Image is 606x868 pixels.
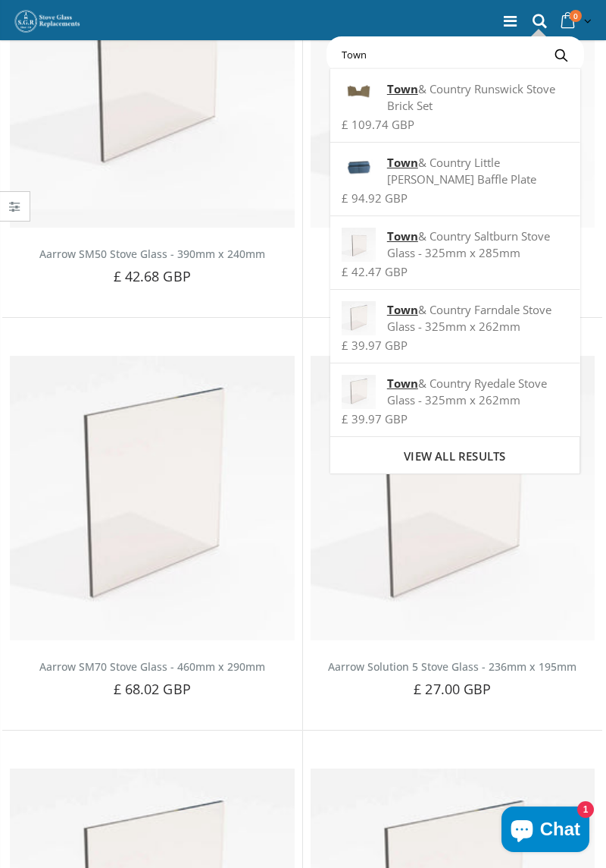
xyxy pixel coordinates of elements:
span: View all results [404,448,505,464]
span: £ 109.74 GBP [342,117,414,132]
a: Aarrow Solution 5 Stove Glass - 236mm x 195mm [328,659,576,674]
div: & Country Farndale Stove Glass - 325mm x 262mm [342,301,568,335]
span: £ 94.92 GBP [342,190,408,206]
img: Stove Glass Replacement [14,9,82,33]
a: 0 [556,7,595,36]
div: & Country Little [PERSON_NAME] Baffle Plate [342,154,568,187]
div: & Country Saltburn Stove Glass - 325mm x 285mm [342,228,568,261]
span: £ 39.97 GBP [342,338,408,353]
strong: Town [387,376,418,391]
a: Aarrow SM50 Stove Glass - 390mm x 240mm [39,247,265,261]
div: & Country Ryedale Stove Glass - 325mm x 262mm [342,375,568,408]
img: Aarrow SM70 Stove Glass [10,356,295,641]
a: Menu [504,11,517,31]
button: Search [545,40,579,69]
strong: Town [387,155,418,170]
span: £ 39.97 GBP [342,411,408,426]
span: £ 42.68 GBP [114,267,191,285]
strong: Town [387,81,418,96]
span: 0 [570,10,582,22]
inbox-online-store-chat: Shopify online store chat [497,807,594,856]
span: £ 68.02 GBP [114,680,191,698]
span: £ 27.00 GBP [414,680,491,698]
strong: Town [387,302,418,317]
a: Aarrow SM70 Stove Glass - 460mm x 290mm [39,659,265,674]
strong: Town [387,228,418,244]
div: & Country Runswick Stove Brick Set [342,80,568,114]
span: £ 42.47 GBP [342,264,408,279]
img: Aarrow Solution 5 Stove Glass [311,356,595,641]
